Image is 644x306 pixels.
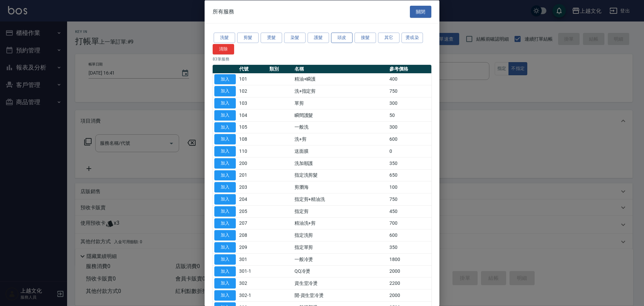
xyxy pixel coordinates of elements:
td: 單剪 [293,97,388,109]
button: 燙或染 [401,33,423,43]
button: 加入 [214,254,236,264]
button: 燙髮 [261,33,282,43]
button: 護髮 [308,33,329,43]
button: 加入 [214,230,236,241]
button: 關閉 [410,5,431,18]
button: 加入 [214,278,236,289]
td: 301 [237,253,268,265]
td: 精油+瞬護 [293,73,388,85]
td: 302 [237,277,268,289]
td: 700 [388,217,431,229]
td: 102 [237,85,268,97]
td: 指定剪+精油洗 [293,193,388,205]
td: 302-1 [237,289,268,301]
td: 指定洗剪 [293,229,388,241]
button: 接髮 [355,33,376,43]
td: 100 [388,181,431,193]
button: 加入 [214,134,236,144]
td: 指定剪 [293,205,388,217]
button: 加入 [214,170,236,180]
button: 加入 [214,146,236,157]
td: 650 [388,169,431,181]
td: 208 [237,229,268,241]
td: 200 [237,157,268,169]
td: 450 [388,205,431,217]
button: 加入 [214,74,236,84]
td: 剪瀏海 [293,181,388,193]
td: 2000 [388,265,431,277]
button: 加入 [214,110,236,120]
td: 洗+剪 [293,133,388,145]
td: 103 [237,97,268,109]
button: 加入 [214,182,236,192]
button: 加入 [214,218,236,228]
td: 300 [388,121,431,133]
td: 104 [237,109,268,121]
button: 剪髮 [237,33,259,43]
td: 2200 [388,277,431,289]
button: 頭皮 [331,33,353,43]
td: 指定洗剪髮 [293,169,388,181]
td: 開-資生堂冷燙 [293,289,388,301]
td: 205 [237,205,268,217]
th: 代號 [237,64,268,73]
td: 350 [388,157,431,169]
td: 209 [237,241,268,253]
td: 600 [388,133,431,145]
button: 染髮 [284,33,306,43]
button: 加入 [214,122,236,132]
td: 203 [237,181,268,193]
td: 101 [237,73,268,85]
td: 指定單剪 [293,241,388,253]
button: 加入 [214,206,236,216]
td: 400 [388,73,431,85]
button: 加入 [214,86,236,96]
td: 300 [388,97,431,109]
td: 600 [388,229,431,241]
td: 750 [388,193,431,205]
button: 加入 [214,158,236,168]
button: 加入 [214,242,236,253]
button: 加入 [214,290,236,301]
button: 洗髮 [214,33,235,43]
button: 其它 [378,33,399,43]
th: 類別 [268,64,293,73]
td: 201 [237,169,268,181]
td: 一般洗 [293,121,388,133]
td: 110 [237,145,268,157]
td: 送面膜 [293,145,388,157]
td: 資生堂冷燙 [293,277,388,289]
td: 350 [388,241,431,253]
td: 750 [388,85,431,97]
td: 一般冷燙 [293,253,388,265]
button: 加入 [214,194,236,205]
th: 參考價格 [388,64,431,73]
button: 加入 [214,266,236,276]
td: 0 [388,145,431,157]
td: 108 [237,133,268,145]
td: 瞬間護髮 [293,109,388,121]
button: 清除 [213,44,234,54]
td: 301-1 [237,265,268,277]
th: 名稱 [293,64,388,73]
td: 105 [237,121,268,133]
span: 所有服務 [213,8,234,15]
td: 204 [237,193,268,205]
td: 2000 [388,289,431,301]
td: 洗+指定剪 [293,85,388,97]
button: 加入 [214,98,236,108]
td: 精油洗+剪 [293,217,388,229]
td: 50 [388,109,431,121]
td: 洗加順護 [293,157,388,169]
td: 207 [237,217,268,229]
td: 1800 [388,253,431,265]
p: 83 筆服務 [213,56,431,62]
td: QQ冷燙 [293,265,388,277]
